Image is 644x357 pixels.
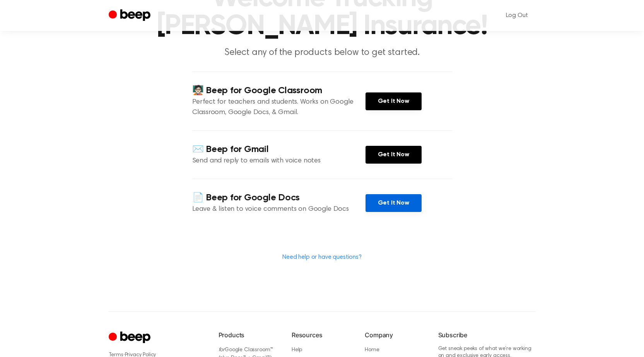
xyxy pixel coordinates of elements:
h6: Company [365,330,425,340]
p: Send and reply to emails with voice notes [192,156,366,166]
h6: Subscribe [438,330,536,340]
a: Need help or have questions? [282,254,362,260]
a: Cruip [109,330,152,345]
a: Home [365,347,379,353]
h4: 📄 Beep for Google Docs [192,191,366,204]
a: Beep [109,8,152,23]
h6: Resources [292,330,352,340]
p: Perfect for teachers and students. Works on Google Classroom, Google Docs, & Gmail. [192,97,366,118]
p: Select any of the products below to get started. [174,46,471,59]
a: Get It Now [366,92,422,110]
h6: Products [219,330,279,340]
a: Get It Now [366,194,422,212]
a: Get It Now [366,146,422,164]
i: for [219,347,225,353]
a: Help [292,347,302,353]
p: Leave & listen to voice comments on Google Docs [192,204,366,215]
a: Log Out [498,6,536,25]
h4: 🧑🏻‍🏫 Beep for Google Classroom [192,84,366,97]
h4: ✉️ Beep for Gmail [192,143,366,156]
